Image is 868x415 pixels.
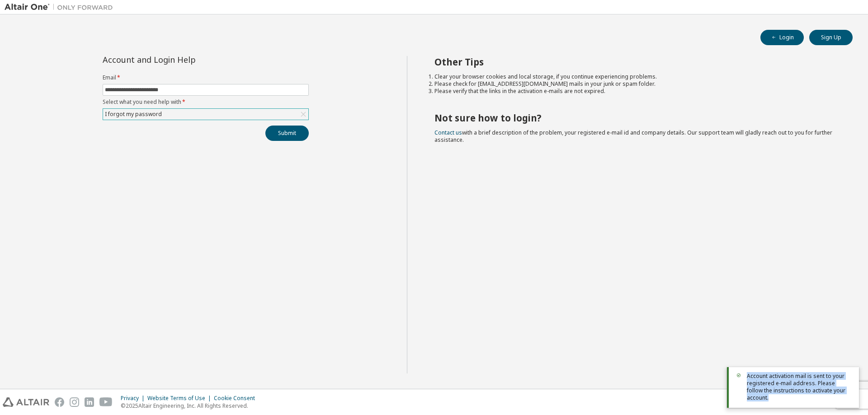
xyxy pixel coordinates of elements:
[747,373,852,401] span: Account activation mail is sent to your registered e-mail address. Please follow the instructions...
[434,73,837,80] li: Clear your browser cookies and local storage, if you continue experiencing problems.
[70,397,79,407] img: instagram.svg
[103,109,308,120] div: I forgot my password
[147,395,214,402] div: Website Terms of Use
[214,395,260,402] div: Cookie Consent
[103,56,268,63] div: Account and Login Help
[434,80,837,88] li: Please check for [EMAIL_ADDRESS][DOMAIN_NAME] mails in your junk or spam folder.
[104,109,163,119] div: I forgot my password
[85,397,94,407] img: linkedin.svg
[55,397,64,407] img: facebook.svg
[434,129,832,144] span: with a brief description of the problem, your registered e-mail id and company details. Our suppo...
[434,56,837,68] h2: Other Tips
[3,397,49,407] img: altair_logo.svg
[121,395,147,402] div: Privacy
[103,74,309,81] label: Email
[809,30,853,45] button: Sign Up
[760,30,804,45] button: Login
[434,88,837,95] li: Please verify that the links in the activation e-mails are not expired.
[265,126,309,141] button: Submit
[434,112,837,124] h2: Not sure how to login?
[434,129,462,136] a: Contact us
[103,98,309,106] label: Select what you need help with
[121,402,260,410] p: © 2025 Altair Engineering, Inc. All Rights Reserved.
[99,397,113,407] img: youtube.svg
[5,3,118,12] img: Altair One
